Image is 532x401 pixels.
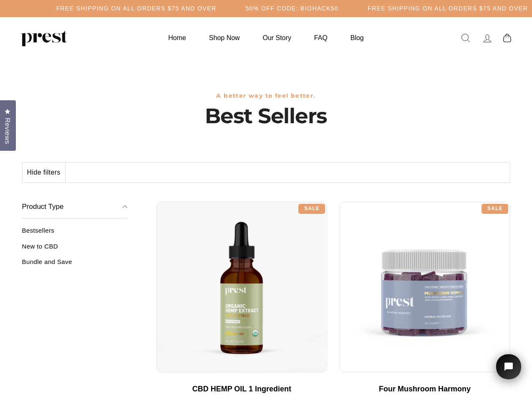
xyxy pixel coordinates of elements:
h1: Best Sellers [22,104,510,129]
div: Four Mushroom Harmony [348,385,502,394]
a: Shop Now [199,30,250,46]
div: CBD HEMP OIL 1 Ingredient [165,385,319,394]
a: New to CBD [22,243,128,256]
img: PREST ORGANICS [21,30,67,46]
a: Blog [340,30,374,46]
a: FAQ [304,30,338,46]
button: Product Type [22,195,128,219]
iframe: Tidio Chat [485,343,532,401]
h3: A better way to feel better. [22,92,510,99]
a: Bundle and Save [22,258,128,272]
span: Reviews [2,118,13,144]
h5: Free Shipping on all orders $75 and over [56,5,217,12]
a: Our Story [252,30,302,46]
a: Bestsellers [22,227,128,241]
div: Sale [298,204,325,214]
button: Hide filters [23,162,66,183]
h5: Free Shipping on all orders $75 and over [368,5,528,12]
h5: 50% OFF CODE: BIOHACK50 [245,5,338,12]
ul: Primary [158,30,374,46]
div: Sale [482,204,508,214]
a: Home [158,30,197,46]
